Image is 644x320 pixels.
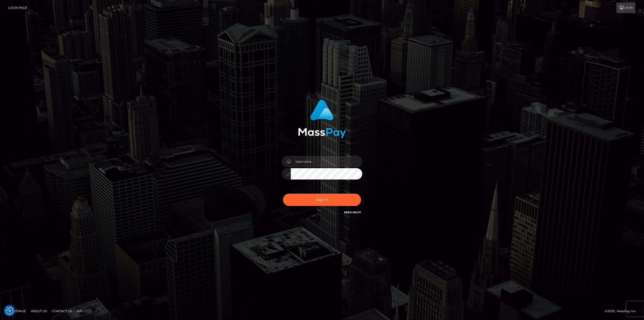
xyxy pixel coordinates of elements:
a: Homepage [6,307,28,315]
input: Username... [291,156,362,167]
a: Login [616,3,635,13]
a: Contact Us [50,307,74,315]
button: Sign in [283,194,361,206]
a: Login Page [8,3,27,13]
div: © 2025 , MassPay Inc. [605,308,640,314]
a: Need Help? [344,211,361,214]
img: Revisit consent button [6,307,13,314]
button: Consent Preferences [6,307,13,314]
a: About Us [29,307,49,315]
a: API [75,307,85,315]
img: MassPay Login [298,100,346,138]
